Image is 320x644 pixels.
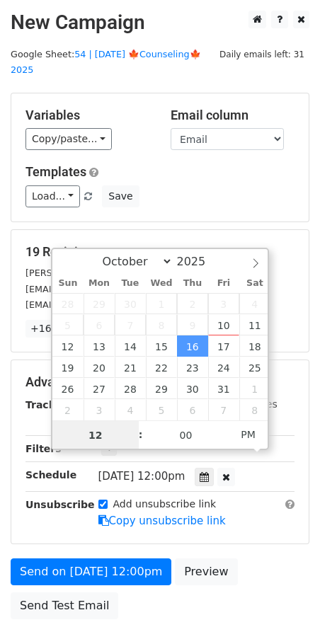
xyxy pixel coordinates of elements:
span: October 20, 2025 [84,357,115,378]
span: October 21, 2025 [115,357,146,378]
span: October 3, 2025 [208,293,239,314]
span: October 14, 2025 [115,335,146,357]
a: Copy/paste... [25,128,112,150]
span: October 10, 2025 [208,314,239,335]
label: Add unsubscribe link [113,497,217,512]
span: October 24, 2025 [208,357,239,378]
h5: Advanced [25,374,295,390]
span: Click to toggle [229,420,268,449]
span: October 4, 2025 [239,293,270,314]
span: October 25, 2025 [239,357,270,378]
span: October 13, 2025 [84,335,115,357]
strong: Schedule [25,469,76,481]
span: October 16, 2025 [177,335,208,357]
span: Tue [115,279,146,288]
span: Sun [52,279,84,288]
span: October 27, 2025 [84,378,115,399]
span: November 4, 2025 [115,399,146,420]
small: [PERSON_NAME][EMAIL_ADDRESS][DOMAIN_NAME] [25,268,258,278]
span: October 29, 2025 [146,378,177,399]
strong: Filters [25,443,62,454]
span: Sat [239,279,270,288]
span: November 7, 2025 [208,399,239,420]
span: October 8, 2025 [146,314,177,335]
a: Send Test Email [11,592,118,619]
h2: New Campaign [11,11,309,35]
input: Year [173,255,224,268]
a: Send on [DATE] 12:00pm [11,558,171,585]
span: September 29, 2025 [84,293,115,314]
a: Load... [25,185,80,207]
span: November 3, 2025 [84,399,115,420]
span: Fri [208,279,239,288]
a: 54 | [DATE] 🍁Counseling🍁 2025 [11,49,201,76]
span: November 6, 2025 [177,399,208,420]
span: October 1, 2025 [146,293,177,314]
span: October 19, 2025 [52,357,84,378]
span: October 31, 2025 [208,378,239,399]
small: [EMAIL_ADDRESS][DOMAIN_NAME] [25,284,183,294]
span: October 18, 2025 [239,335,270,357]
span: October 23, 2025 [177,357,208,378]
strong: Tracking [25,399,73,410]
a: Copy unsubscribe link [98,514,226,527]
span: October 15, 2025 [146,335,177,357]
h5: 19 Recipients [25,244,295,260]
input: Hour [52,421,139,449]
span: October 28, 2025 [115,378,146,399]
span: October 12, 2025 [52,335,84,357]
input: Minute [143,421,229,449]
span: Thu [177,279,208,288]
span: October 2, 2025 [177,293,208,314]
a: +16 more [25,320,85,338]
span: October 7, 2025 [115,314,146,335]
h5: Variables [25,108,149,123]
label: UTM Codes [222,397,277,412]
span: October 26, 2025 [52,378,84,399]
small: [EMAIL_ADDRESS][DOMAIN_NAME] [25,299,183,310]
a: Preview [175,558,237,585]
span: September 28, 2025 [52,293,84,314]
span: November 2, 2025 [52,399,84,420]
span: : [139,420,143,449]
span: Wed [146,279,177,288]
span: October 22, 2025 [146,357,177,378]
a: Templates [25,164,86,179]
span: Mon [84,279,115,288]
iframe: Chat Widget [249,576,320,644]
span: October 5, 2025 [52,314,84,335]
span: November 1, 2025 [239,378,270,399]
span: [DATE] 12:00pm [98,470,185,483]
span: October 11, 2025 [239,314,270,335]
span: September 30, 2025 [115,293,146,314]
span: November 8, 2025 [239,399,270,420]
h5: Email column [171,108,295,123]
a: Daily emails left: 31 [215,49,309,59]
button: Save [102,185,139,207]
span: November 5, 2025 [146,399,177,420]
small: Google Sheet: [11,49,201,76]
span: October 9, 2025 [177,314,208,335]
span: October 17, 2025 [208,335,239,357]
strong: Unsubscribe [25,499,95,510]
span: October 6, 2025 [84,314,115,335]
span: Daily emails left: 31 [215,47,309,62]
span: October 30, 2025 [177,378,208,399]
